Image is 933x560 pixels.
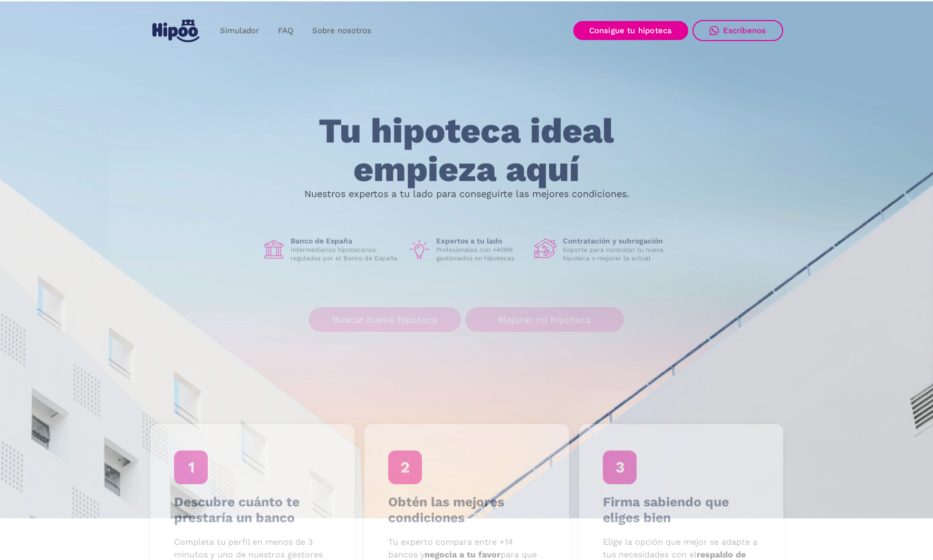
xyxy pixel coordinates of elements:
h1: Banco de España [291,237,399,246]
a: FAQ [268,21,303,41]
strong: negocia a tu favor [425,550,501,560]
h4: Descubre cuánto te prestaría un banco [174,494,331,526]
h1: Contratación y subrogación [563,237,671,246]
a: Consigue tu hipoteca [573,21,688,40]
h4: Firma sabiendo que eliges bien [602,494,759,526]
p: Nuestros expertos a tu lado para conseguirte las mejores condiciones. [304,190,629,198]
a: Buscar nueva hipoteca [309,307,461,332]
div: Escríbenos [723,26,766,35]
h1: Expertos a tu lado [436,237,526,246]
h1: Tu hipoteca ideal empieza aquí [266,112,666,189]
p: Profesionales con +40M€ gestionados en hipotecas [436,246,526,263]
p: Soporte para contratar tu nueva hipoteca o mejorar la actual [563,246,671,263]
h4: Obtén las mejores condiciones [388,494,545,526]
a: home [150,15,202,46]
a: Sobre nosotros [303,21,381,41]
a: Escríbenos [692,20,783,41]
a: Simulador [210,21,268,41]
p: Intermediarios hipotecarios regulados por el Banco de España [291,246,399,263]
a: Mejorar mi hipoteca [465,307,624,332]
